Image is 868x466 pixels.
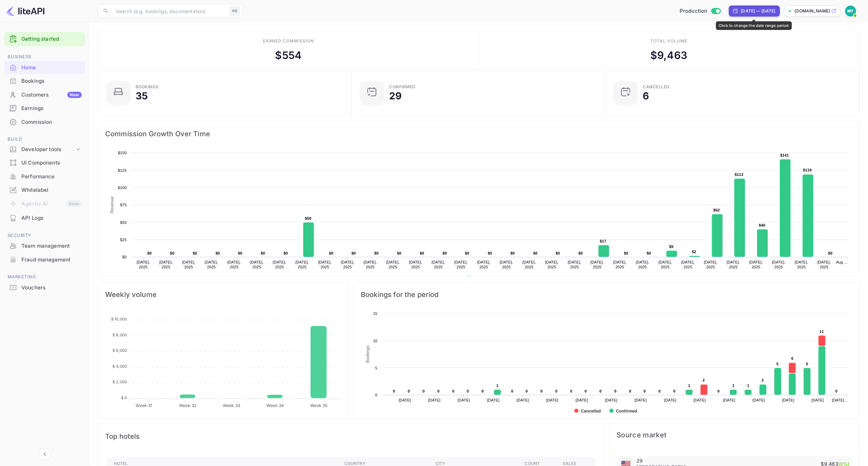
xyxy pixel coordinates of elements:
div: Team management [21,242,82,250]
div: Customers [21,91,82,99]
text: [DATE], 2025 [613,260,627,269]
a: CustomersNew [4,88,85,101]
div: UI Components [21,159,82,167]
div: 6 [643,91,649,101]
tspan: $ 10,000 [111,317,127,322]
p: [DOMAIN_NAME] [795,8,830,14]
text: $0 [579,251,583,255]
div: Confirmed [389,85,416,89]
text: 0 [644,389,646,393]
text: $100 [118,186,127,190]
text: [DATE] [428,398,441,402]
text: [DATE] [458,398,470,402]
div: Earnings [4,102,85,115]
text: $0 [329,251,334,255]
text: [DATE] [605,398,618,402]
div: $ 554 [275,48,302,63]
text: 0 [570,389,572,393]
text: 0 [423,389,425,393]
div: [DATE] — [DATE] [741,8,776,14]
text: 5 [806,362,808,366]
text: [DATE], 2025 [227,260,241,269]
button: Collapse navigation [39,448,51,460]
div: Home [4,61,85,75]
text: [DATE], 2025 [500,260,513,269]
a: API Logs [4,211,85,224]
text: 0 [452,389,454,393]
text: $0 [647,251,651,255]
text: $0 [533,251,538,255]
text: [DATE], 2025 [659,260,672,269]
div: Switch to Sandbox mode [677,7,723,15]
text: $25 [120,238,127,242]
tspan: Week 32 [179,403,196,408]
text: [DATE] [576,398,588,402]
text: 1 [732,384,734,388]
text: [DATE]… [832,398,849,402]
text: 11 [820,329,824,334]
text: 0 [629,389,631,393]
div: Getting started [4,32,85,46]
text: [DATE], 2025 [568,260,581,269]
text: 2 [703,378,705,382]
div: 29 [389,91,402,101]
span: Marketing [4,273,85,281]
text: [DATE], 2025 [727,260,740,269]
text: [DATE] [635,398,647,402]
span: Source market [617,431,852,439]
text: [DATE], 2025 [182,260,196,269]
input: Search (e.g. bookings, documentation) [112,4,227,18]
text: [DATE], 2025 [545,260,559,269]
text: [DATE], 2025 [681,260,695,269]
a: Performance [4,170,85,183]
text: $9 [669,245,674,249]
text: 0 [659,389,661,393]
span: Top hotels [105,431,597,442]
text: 10 [373,339,378,343]
text: [DATE] [517,398,529,402]
text: $62 [713,208,720,212]
div: Whitelabel [21,186,82,194]
a: Commission [4,116,85,128]
text: [DATE], 2025 [772,260,786,269]
text: 0 [555,389,558,393]
text: $2 [692,250,697,254]
div: Bookings [21,77,82,85]
text: $0 [170,251,175,255]
text: 0 [673,389,675,393]
text: [DATE], 2025 [795,260,808,269]
text: $50 [120,220,127,225]
p: 29 [637,458,643,464]
text: $0 [556,251,560,255]
text: 1 [688,384,690,388]
text: [DATE] [694,398,706,402]
tspan: $ 2,000 [112,380,127,385]
a: UI Components [4,156,85,169]
text: $113 [735,172,743,177]
tspan: $ 4,000 [112,364,127,369]
text: $119 [803,168,812,172]
div: Click to change the date range period [729,6,780,17]
div: $ 9,463 [651,48,688,63]
tspan: Week 33 [223,403,240,408]
tspan: Week 35 [310,403,328,408]
text: $17 [600,239,606,243]
text: 0 [836,389,838,393]
span: Business [4,53,85,61]
text: 0 [375,393,377,397]
text: [DATE] [487,398,500,402]
text: [DATE], 2025 [137,260,150,269]
text: $0 [284,251,288,255]
text: 0 [541,389,543,393]
text: [DATE] [664,398,677,402]
span: Production [680,7,708,15]
text: [DATE], 2025 [432,260,445,269]
text: [DATE] [812,398,824,402]
text: 0 [585,389,587,393]
text: $0 [352,251,356,255]
text: 0 [718,389,720,393]
text: [DATE], 2025 [818,260,831,269]
div: API Logs [4,211,85,225]
text: Cancelled [581,409,601,414]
